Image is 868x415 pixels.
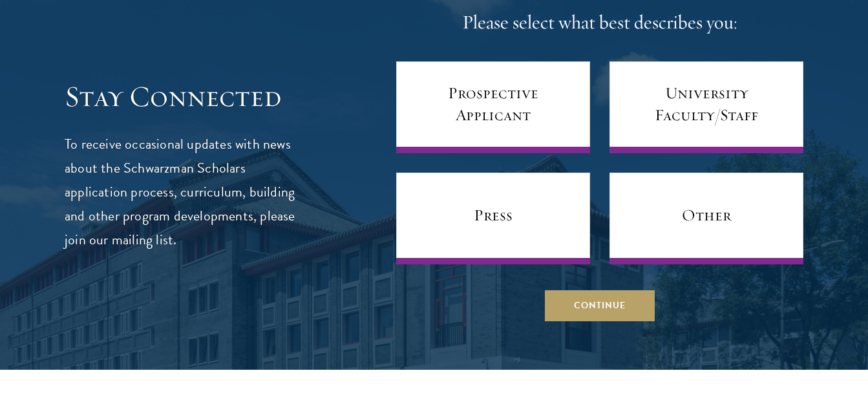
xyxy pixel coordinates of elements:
button: Continue [545,290,655,321]
a: University Faculty/Staff [609,61,803,153]
h3: Stay Connected [65,79,307,115]
a: Press [396,173,590,264]
p: To receive occasional updates with news about the Schwarzman Scholars application process, curric... [65,133,307,252]
a: Prospective Applicant [396,61,590,153]
a: Other [609,173,803,264]
h4: Please select what best describes you: [396,10,803,36]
